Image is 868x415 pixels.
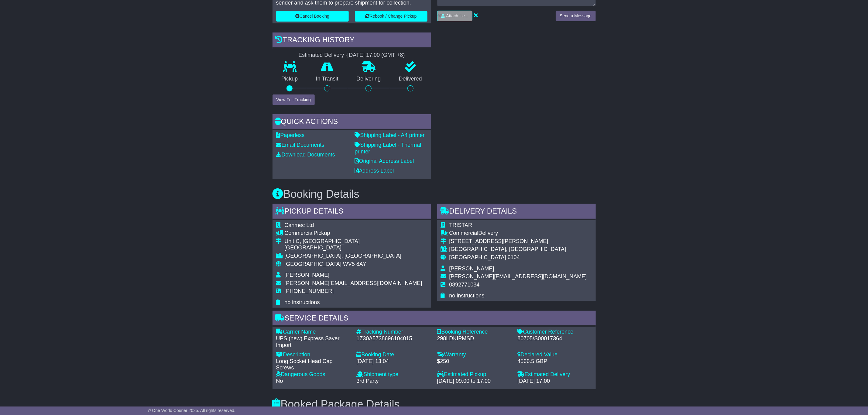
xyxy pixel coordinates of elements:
[449,266,494,272] span: [PERSON_NAME]
[285,238,422,245] div: Unit C, [GEOGRAPHIC_DATA]
[285,288,334,294] span: [PHONE_NUMBER]
[518,378,592,385] div: [DATE] 17:00
[518,371,592,378] div: Estimated Delivery
[518,352,592,358] div: Declared Value
[276,329,351,335] div: Carrier Name
[449,282,480,288] span: 0892771034
[276,378,283,384] span: No
[449,222,472,228] span: TRISTAR
[276,335,351,348] div: UPS (new) Express Saver Import
[273,52,431,59] div: Estimated Delivery -
[357,335,431,342] div: 1Z30A5738696104015
[276,371,351,378] div: Dangerous Goods
[285,245,422,251] div: [GEOGRAPHIC_DATA]
[348,76,390,82] p: Delivering
[148,408,235,413] span: © One World Courier 2025. All rights reserved.
[357,378,379,384] span: 3rd Party
[437,358,512,365] div: $250
[449,230,587,237] div: Delivery
[285,222,314,228] span: Canmec Ltd
[357,329,431,335] div: Tracking Number
[357,371,431,378] div: Shipment type
[276,152,335,158] a: Download Documents
[276,352,351,358] div: Description
[437,329,512,335] div: Booking Reference
[518,335,592,342] div: 80705/S00017364
[273,94,315,105] button: View Full Tracking
[518,329,592,335] div: Customer Reference
[285,272,330,278] span: [PERSON_NAME]
[285,253,422,259] div: [GEOGRAPHIC_DATA], [GEOGRAPHIC_DATA]
[285,230,314,236] span: Commercial
[273,114,431,131] div: Quick Actions
[276,132,305,138] a: Paperless
[285,299,320,305] span: no instructions
[348,52,405,59] div: [DATE] 17:00 (GMT +8)
[285,230,422,237] div: Pickup
[437,378,512,385] div: [DATE] 09:00 to 17:00
[355,158,414,164] a: Original Address Label
[508,254,520,260] span: 6104
[355,142,421,155] a: Shipping Label - Thermal printer
[273,76,307,82] p: Pickup
[273,398,596,410] h3: Booked Package Details
[518,358,592,365] div: 4566.5 GBP
[357,352,431,358] div: Booking Date
[437,371,512,378] div: Estimated Pickup
[285,261,341,267] span: [GEOGRAPHIC_DATA]
[449,273,587,280] span: [PERSON_NAME][EMAIL_ADDRESS][DOMAIN_NAME]
[449,238,587,245] div: [STREET_ADDRESS][PERSON_NAME]
[285,280,422,286] span: [PERSON_NAME][EMAIL_ADDRESS][DOMAIN_NAME]
[355,11,427,22] button: Rebook / Change Pickup
[390,76,431,82] p: Delivered
[556,11,595,21] button: Send a Message
[276,142,324,148] a: Email Documents
[355,132,425,138] a: Shipping Label - A4 printer
[276,358,351,371] div: Long Socket Head Cap Screws
[273,188,596,200] h3: Booking Details
[276,11,349,22] button: Cancel Booking
[273,33,431,49] div: Tracking history
[449,246,587,253] div: [GEOGRAPHIC_DATA], [GEOGRAPHIC_DATA]
[273,204,431,220] div: Pickup Details
[449,254,506,260] span: [GEOGRAPHIC_DATA]
[357,358,431,365] div: [DATE] 13:04
[437,352,512,358] div: Warranty
[437,204,596,220] div: Delivery Details
[449,293,485,299] span: no instructions
[273,311,596,327] div: Service Details
[307,76,348,82] p: In Transit
[449,230,479,236] span: Commercial
[355,168,394,174] a: Address Label
[343,261,366,267] span: WV5 8AY
[437,335,512,342] div: 298LDKIPMSD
